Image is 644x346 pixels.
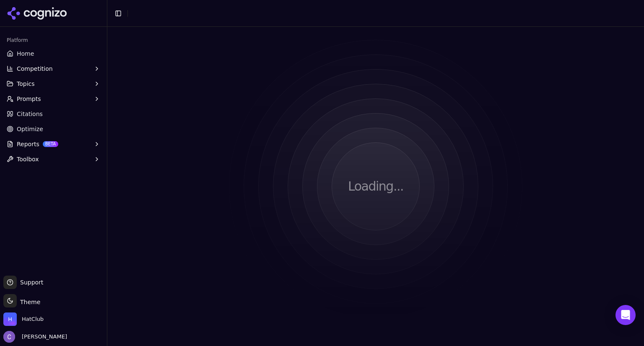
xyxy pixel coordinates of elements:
span: Topics [17,80,35,88]
span: [PERSON_NAME] [18,333,67,341]
a: Optimize [3,122,104,136]
span: Citations [17,110,43,118]
button: ReportsBETA [3,137,104,151]
span: BETA [43,141,58,147]
span: Prompts [17,95,41,103]
span: Toolbox [17,155,39,163]
span: Competition [17,65,53,73]
span: Theme [17,299,40,305]
a: Home [3,47,104,60]
button: Open user button [3,331,67,343]
button: Topics [3,77,104,90]
button: Competition [3,62,104,75]
p: Loading... [348,179,403,194]
button: Prompts [3,92,104,106]
div: Open Intercom Messenger [615,305,636,325]
span: Optimize [17,125,43,133]
img: HatClub [3,312,17,326]
img: Chris Hayes [3,331,15,343]
span: Support [17,278,43,287]
span: Home [17,49,34,58]
span: Reports [17,140,39,148]
div: Platform [3,34,104,47]
span: HatClub [22,315,44,323]
button: Toolbox [3,152,104,166]
button: Open organization switcher [3,312,44,326]
a: Citations [3,107,104,121]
